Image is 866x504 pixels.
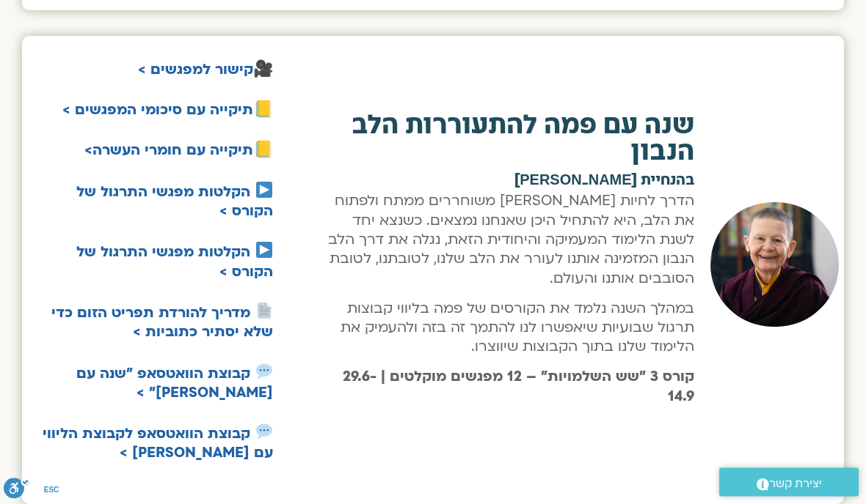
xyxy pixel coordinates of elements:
[62,101,253,120] a: תיקייה עם סיכומי המפגשים >
[84,141,92,160] strong: >
[34,101,273,120] h5: 📒
[769,474,822,494] span: יצירת קשר
[84,141,253,160] a: תיקייה עם חומרי העשרה>
[256,182,272,199] img: ▶️
[324,300,694,357] p: במהלך השנה נלמד את הקורסים של פמה בליווי קבוצות תרגול שבועיות שיאפשרו לנו להתמך זה בזה ולהעמיק את...
[324,192,694,289] p: הדרך לחיות [PERSON_NAME] משוחררים ממתח ולפתוח את הלב, היא להתחיל היכן שאנחנו נמצאים. כשנצא יחד לש...
[138,61,273,80] strong: 🎥
[343,368,694,406] span: קורס 3 "שש השלמויות" – 12 מפגשים מוקלטים | 29.6-14.9
[34,141,273,160] h5: 📒
[43,425,273,463] a: קבוצת הוואטסאפ לקבוצת הליווי עם [PERSON_NAME] >
[76,183,273,221] a: הקלטות מפגשי התרגול של הקורס >
[256,424,272,440] img: 💬
[51,304,273,342] a: מדריך להורדת תפריט הזום כדי שלא יסתיר כתוביות >
[76,243,273,281] a: הקלטות מפגשי התרגול של הקורס >
[76,364,273,402] a: קבוצת הוואטסאפ "שנה עם [PERSON_NAME]" >
[92,141,253,160] strong: תיקייה עם חומרי העשרה
[324,113,694,166] h2: שנה עם פמה להתעוררות הלב הנבון
[138,61,253,80] a: קישור למפגשים >
[256,364,272,380] img: 💬
[324,174,694,188] h2: בהנחיית [PERSON_NAME]
[719,468,859,497] a: יצירת קשר
[256,242,272,259] img: ▶️
[256,303,272,319] img: 📄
